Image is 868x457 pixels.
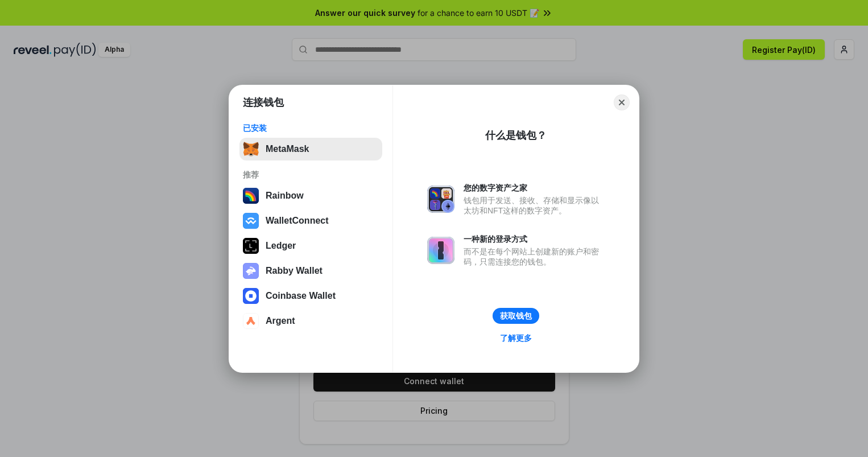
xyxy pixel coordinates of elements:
h1: 连接钱包 [243,96,284,109]
div: 一种新的登录方式 [464,234,605,244]
button: Coinbase Wallet [239,285,382,307]
div: Rabby Wallet [266,266,323,276]
img: svg+xml,%3Csvg%20width%3D%2228%22%20height%3D%2228%22%20viewBox%3D%220%200%2028%2028%22%20fill%3D... [243,288,259,304]
div: 已安装 [243,123,379,133]
div: 什么是钱包？ [485,129,547,142]
a: 了解更多 [493,331,539,345]
div: Argent [266,316,295,326]
button: Close [614,94,630,110]
div: 钱包用于发送、接收、存储和显示像以太坊和NFT这样的数字资产。 [464,195,605,216]
div: 了解更多 [500,333,532,343]
div: MetaMask [266,144,309,154]
button: 获取钱包 [493,308,539,324]
img: svg+xml,%3Csvg%20width%3D%22120%22%20height%3D%22120%22%20viewBox%3D%220%200%20120%20120%22%20fil... [243,188,259,204]
button: Ledger [239,234,382,257]
div: WalletConnect [266,216,329,226]
div: Rainbow [266,191,304,201]
div: 推荐 [243,170,379,180]
img: svg+xml,%3Csvg%20xmlns%3D%22http%3A%2F%2Fwww.w3.org%2F2000%2Fsvg%22%20fill%3D%22none%22%20viewBox... [243,263,259,279]
div: 您的数字资产之家 [464,183,605,193]
img: svg+xml,%3Csvg%20width%3D%2228%22%20height%3D%2228%22%20viewBox%3D%220%200%2028%2028%22%20fill%3D... [243,313,259,329]
img: svg+xml,%3Csvg%20xmlns%3D%22http%3A%2F%2Fwww.w3.org%2F2000%2Fsvg%22%20fill%3D%22none%22%20viewBox... [427,186,454,213]
button: MetaMask [239,138,382,160]
div: 而不是在每个网站上创建新的账户和密码，只需连接您的钱包。 [464,246,605,267]
button: Rabby Wallet [239,260,382,282]
div: 获取钱包 [500,311,532,321]
button: Argent [239,310,382,332]
button: Rainbow [239,184,382,207]
div: Coinbase Wallet [266,291,336,301]
img: svg+xml,%3Csvg%20width%3D%2228%22%20height%3D%2228%22%20viewBox%3D%220%200%2028%2028%22%20fill%3D... [243,213,259,229]
img: svg+xml,%3Csvg%20fill%3D%22none%22%20height%3D%2233%22%20viewBox%3D%220%200%2035%2033%22%20width%... [243,141,259,157]
img: svg+xml,%3Csvg%20xmlns%3D%22http%3A%2F%2Fwww.w3.org%2F2000%2Fsvg%22%20width%3D%2228%22%20height%3... [243,238,259,254]
img: svg+xml,%3Csvg%20xmlns%3D%22http%3A%2F%2Fwww.w3.org%2F2000%2Fsvg%22%20fill%3D%22none%22%20viewBox... [427,237,454,264]
button: WalletConnect [239,209,382,232]
div: Ledger [266,241,296,251]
